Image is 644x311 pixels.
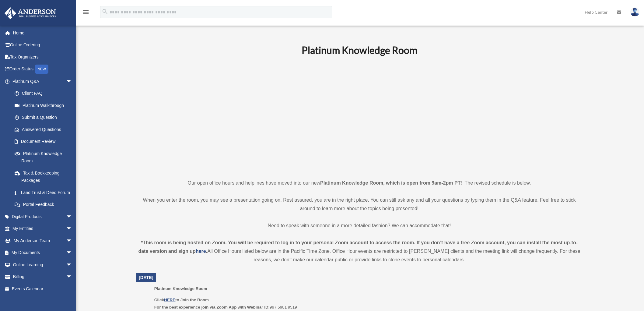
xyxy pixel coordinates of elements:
[82,11,89,16] a: menu
[4,63,81,76] a: Order StatusNEW
[82,9,89,16] i: menu
[154,298,209,302] b: Click to Join the Room
[138,240,578,254] strong: *This room is being hosted on Zoom. You will be required to log in to your personal Zoom account ...
[136,221,582,230] p: Need to speak with someone in a more detailed fashion? We can accommodate that!
[66,271,78,283] span: arrow_drop_down
[66,223,78,235] span: arrow_drop_down
[35,65,48,74] div: NEW
[66,75,78,88] span: arrow_drop_down
[136,239,582,264] div: All Office Hours listed below are in the Pacific Time Zone. Office Hour events are restricted to ...
[136,196,582,213] p: When you enter the room, you may see a presentation going on. Rest assured, you are in the right ...
[196,249,206,254] a: here
[4,75,81,87] a: Platinum Q&Aarrow_drop_down
[4,210,81,223] a: Digital Productsarrow_drop_down
[154,286,207,291] span: Platinum Knowledge Room
[4,39,81,51] a: Online Ordering
[4,223,81,235] a: My Entitiesarrow_drop_down
[9,136,81,148] a: Document Review
[154,305,270,309] b: For the best experience join via Zoom App with Webinar ID:
[9,147,78,167] a: Platinum Knowledge Room
[4,235,81,247] a: My Anderson Teamarrow_drop_down
[4,27,81,39] a: Home
[630,8,639,16] img: User Pic
[268,65,451,168] iframe: 231110_Toby_KnowledgeRoom
[206,249,207,254] strong: .
[9,99,81,111] a: Platinum Walkthrough
[136,179,582,187] p: Our open office hours and helplines have moved into our new ! The revised schedule is below.
[66,259,78,271] span: arrow_drop_down
[4,247,81,259] a: My Documentsarrow_drop_down
[4,283,81,295] a: Events Calendar
[66,247,78,259] span: arrow_drop_down
[66,235,78,247] span: arrow_drop_down
[154,296,578,311] p: 997 5981 9519
[9,199,81,211] a: Portal Feedback
[4,51,81,63] a: Tax Organizers
[320,180,460,186] strong: Platinum Knowledge Room, which is open from 9am-2pm PT
[139,275,153,280] span: [DATE]
[4,259,81,271] a: Online Learningarrow_drop_down
[4,271,81,283] a: Billingarrow_drop_down
[302,44,417,56] b: Platinum Knowledge Room
[9,111,81,124] a: Submit a Question
[9,167,81,186] a: Tax & Bookkeeping Packages
[164,298,175,302] a: HERE
[102,8,108,15] i: search
[9,123,81,136] a: Answered Questions
[66,210,78,223] span: arrow_drop_down
[9,87,81,100] a: Client FAQ
[3,7,58,19] img: Anderson Advisors Platinum Portal
[9,186,81,199] a: Land Trust & Deed Forum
